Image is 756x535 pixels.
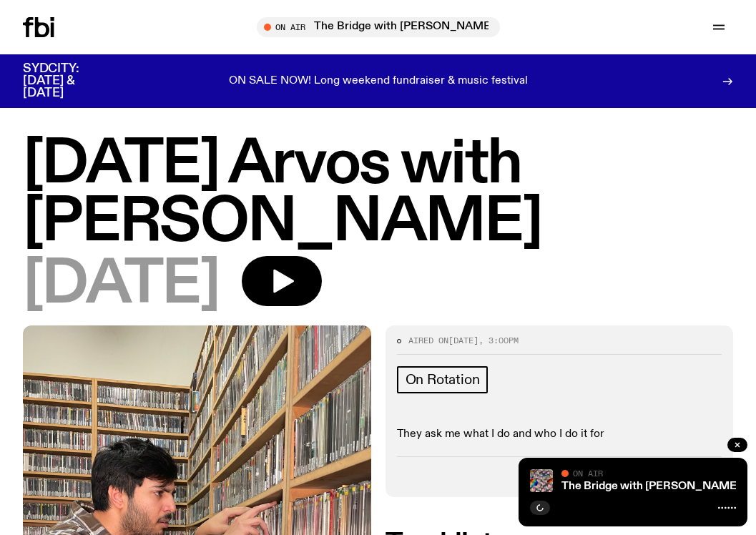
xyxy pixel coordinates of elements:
[229,75,528,88] p: ON SALE NOW! Long weekend fundraiser & music festival
[573,468,603,478] span: On Air
[257,17,500,37] button: On AirThe Bridge with [PERSON_NAME]
[406,372,480,388] span: On Rotation
[23,256,219,314] span: [DATE]
[23,63,114,99] h3: SYDCITY: [DATE] & [DATE]
[478,335,519,346] span: , 3:00pm
[448,335,478,346] span: [DATE]
[23,136,733,252] h1: [DATE] Arvos with [PERSON_NAME]
[397,428,722,441] p: They ask me what I do and who I do it for
[561,481,740,492] a: The Bridge with [PERSON_NAME]
[408,335,448,346] span: Aired on
[397,366,489,393] a: On Rotation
